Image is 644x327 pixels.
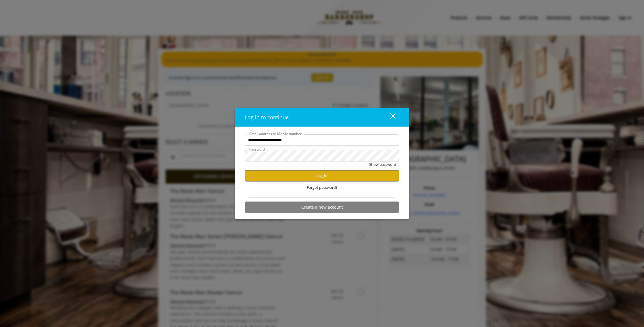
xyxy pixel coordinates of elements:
button: close dialog [379,111,399,123]
div: close dialog [384,113,395,122]
span: Forgot password? [307,184,338,190]
label: Email address or Mobile number [246,131,304,136]
span: Log in to continue [245,114,289,120]
button: Log in [245,170,399,181]
button: Create a new account [245,201,399,213]
input: Email address or Mobile number [245,134,399,146]
button: Show password [369,161,396,167]
input: Password [245,150,399,161]
label: Password [246,146,268,152]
